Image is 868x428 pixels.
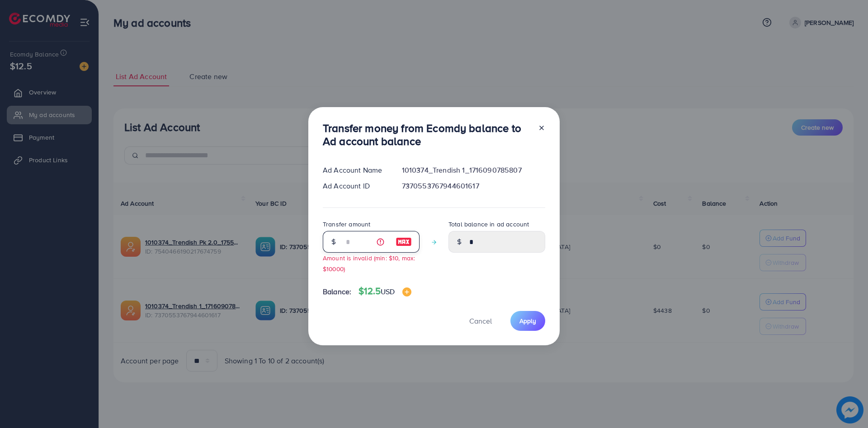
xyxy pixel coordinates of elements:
[381,287,395,296] span: USD
[323,220,370,229] label: Transfer amount
[402,287,411,296] img: image
[458,311,503,330] button: Cancel
[323,254,415,273] small: Amount is invalid (min: $10, max: $10000)
[359,286,411,297] h4: $12.5
[316,165,395,175] div: Ad Account Name
[323,287,351,297] span: Balance:
[316,181,395,191] div: Ad Account ID
[448,220,529,229] label: Total balance in ad account
[519,316,536,325] span: Apply
[469,316,492,326] span: Cancel
[323,122,531,148] h3: Transfer money from Ecomdy balance to Ad account balance
[510,311,545,330] button: Apply
[396,236,412,247] img: image
[395,165,552,175] div: 1010374_Trendish 1_1716090785807
[395,181,552,191] div: 7370553767944601617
